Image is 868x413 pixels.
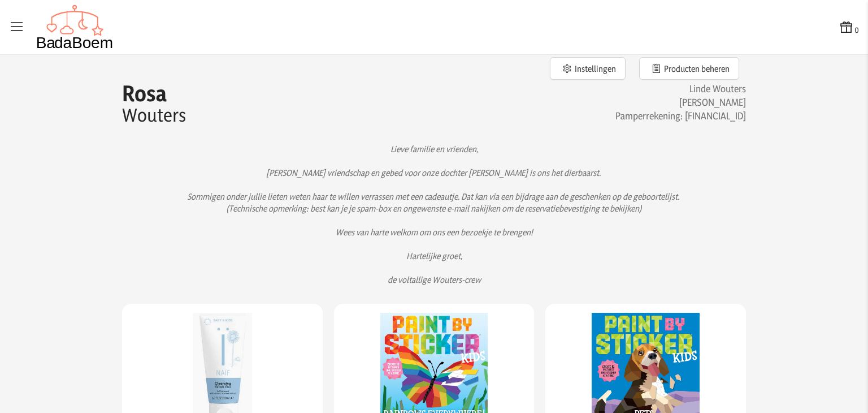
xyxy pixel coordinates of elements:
[140,143,728,286] p: Lieve familie en vrienden, [PERSON_NAME] vriendschap en gebed voor onze dochter [PERSON_NAME] is ...
[122,105,434,125] p: Wouters
[839,19,859,36] button: 0
[36,5,114,50] img: Badaboem
[122,82,434,105] p: Rosa
[434,109,746,123] h3: Pamperrekening: [FINANCIAL_ID]
[550,57,626,80] button: Instellingen
[434,96,746,109] h3: [PERSON_NAME]
[639,57,739,80] button: Producten beheren
[434,82,746,96] h3: Linde Wouters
